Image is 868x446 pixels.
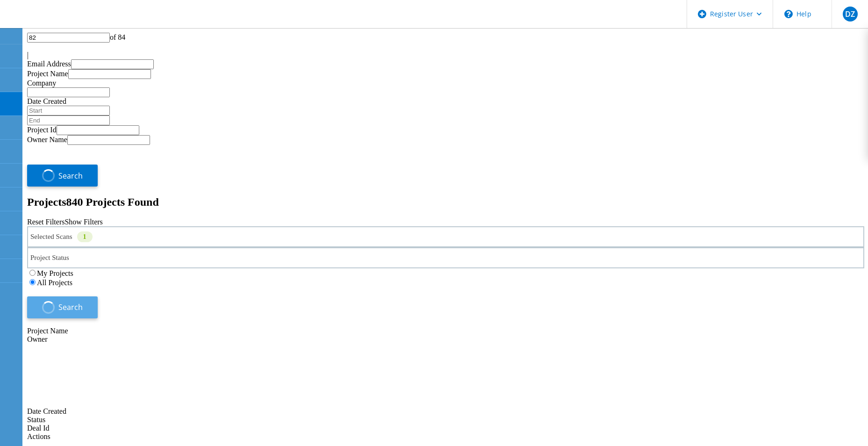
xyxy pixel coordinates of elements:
[784,10,793,18] svg: \n
[27,296,98,318] button: Search
[27,196,66,208] b: Projects
[27,126,57,134] label: Project Id
[27,51,864,59] div: |
[27,106,110,115] input: Start
[66,196,159,208] span: 840 Projects Found
[27,136,67,144] label: Owner Name
[27,327,864,335] div: Project Name
[27,416,864,424] div: Status
[9,18,110,26] a: Live Optics Dashboard
[58,302,83,312] span: Search
[77,231,93,242] div: 1
[27,344,864,416] div: Date Created
[37,269,73,277] label: My Projects
[27,335,864,344] div: Owner
[27,60,71,68] label: Email Address
[27,432,864,441] div: Actions
[27,79,56,87] label: Company
[110,33,125,41] span: of 84
[27,97,66,105] label: Date Created
[65,218,102,226] a: Show Filters
[27,247,864,268] div: Project Status
[27,424,864,432] div: Deal Id
[27,70,68,78] label: Project Name
[27,165,98,187] button: Search
[58,171,83,181] span: Search
[27,115,110,125] input: End
[27,226,864,247] div: Selected Scans
[27,218,65,226] a: Reset Filters
[37,279,72,287] label: All Projects
[845,10,855,18] span: DZ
